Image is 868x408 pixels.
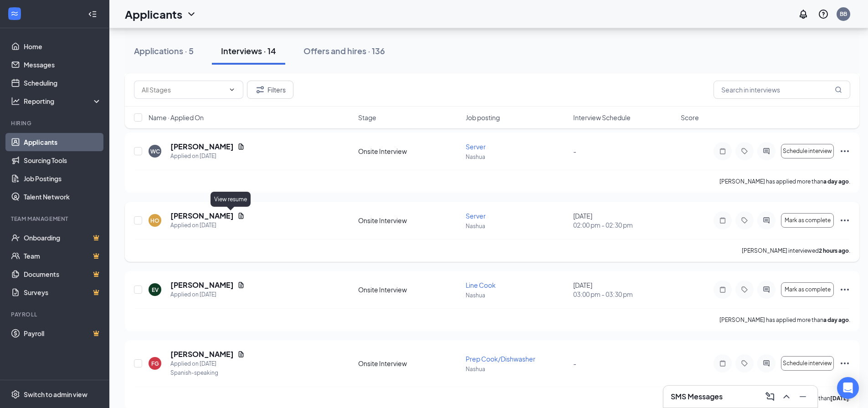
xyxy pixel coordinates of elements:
button: Mark as complete [781,213,834,228]
svg: Tag [739,360,750,367]
h5: [PERSON_NAME] [170,211,234,221]
svg: Document [237,143,245,150]
svg: Tag [739,148,750,155]
a: Messages [24,56,102,74]
b: [DATE] [830,395,849,402]
svg: ActiveChat [761,286,772,293]
svg: Document [237,281,245,289]
svg: Analysis [11,97,20,106]
a: Talent Network [24,188,102,206]
svg: WorkstreamLogo [10,9,19,18]
div: Onsite Interview [358,359,460,368]
button: ComposeMessage [763,389,777,404]
button: Filter Filters [247,81,293,99]
div: Payroll [11,311,100,318]
a: DocumentsCrown [24,265,102,283]
div: Onsite Interview [358,147,460,156]
svg: Note [717,217,728,224]
button: Schedule interview [781,144,834,158]
span: Interview Schedule [573,113,631,122]
svg: Note [717,286,728,293]
button: Minimize [796,389,810,404]
b: a day ago [823,316,849,323]
div: Onsite Interview [358,216,460,225]
svg: ComposeMessage [765,391,776,402]
svg: Ellipses [839,215,850,226]
input: Search in interviews [714,81,850,99]
p: Nashua [466,365,568,373]
svg: Tag [739,217,750,224]
h5: [PERSON_NAME] [170,280,234,290]
div: Open Intercom Messenger [837,377,859,399]
div: Spanish-speaking [170,368,245,377]
div: WC [150,148,160,155]
input: All Stages [142,85,225,95]
svg: Settings [11,390,20,399]
button: Schedule interview [781,356,834,371]
svg: ActiveChat [761,360,772,367]
svg: ActiveChat [761,217,772,224]
svg: Filter [255,84,266,95]
svg: Document [237,351,245,358]
svg: QuestionInfo [818,9,829,20]
a: TeamCrown [24,247,102,265]
a: Sourcing Tools [24,151,102,169]
div: EV [152,286,159,294]
h1: Applicants [125,6,182,22]
svg: ActiveChat [761,148,772,155]
h5: [PERSON_NAME] [170,142,234,152]
svg: ChevronDown [228,86,236,93]
div: View resume [211,192,251,207]
h5: [PERSON_NAME] [170,349,234,359]
a: Job Postings [24,169,102,188]
span: 02:00 pm - 02:30 pm [573,220,675,229]
svg: Ellipses [839,358,850,369]
button: Mark as complete [781,282,834,297]
span: Prep Cook/Dishwasher [466,355,535,363]
div: [DATE] [573,280,675,299]
p: Nashua [466,222,568,230]
a: Home [24,37,102,56]
b: a day ago [823,178,849,185]
svg: Tag [739,286,750,293]
span: Score [681,113,699,122]
div: FG [151,360,159,367]
svg: Minimize [797,391,808,402]
span: Mark as complete [785,286,831,293]
div: Hiring [11,119,100,127]
span: 03:00 pm - 03:30 pm [573,290,675,299]
span: - [573,147,576,155]
a: Applicants [24,133,102,151]
b: 2 hours ago [819,247,849,254]
svg: Ellipses [839,284,850,295]
span: - [573,359,576,367]
svg: MagnifyingGlass [835,86,842,93]
div: Applied on [DATE] [170,221,245,230]
svg: ChevronDown [186,9,197,20]
div: Reporting [24,97,102,106]
a: OnboardingCrown [24,229,102,247]
span: Line Cook [466,281,496,289]
span: Stage [358,113,376,122]
p: [PERSON_NAME] interviewed . [742,247,850,255]
div: Applied on [DATE] [170,152,245,161]
div: Applications · 5 [134,45,194,56]
span: Schedule interview [783,148,832,154]
svg: Note [717,360,728,367]
svg: ChevronUp [781,391,792,402]
span: Name · Applied On [149,113,204,122]
div: Applied on [DATE] [170,290,245,299]
p: Nashua [466,153,568,161]
div: Applied on [DATE] [170,359,245,368]
span: Schedule interview [783,360,832,367]
span: Server [466,143,486,151]
div: Team Management [11,215,100,223]
svg: Note [717,148,728,155]
a: SurveysCrown [24,283,102,301]
svg: Document [237,212,245,219]
p: Nashua [466,291,568,299]
span: Server [466,212,486,220]
div: BB [840,10,847,18]
div: [DATE] [573,211,675,229]
div: Onsite Interview [358,285,460,294]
